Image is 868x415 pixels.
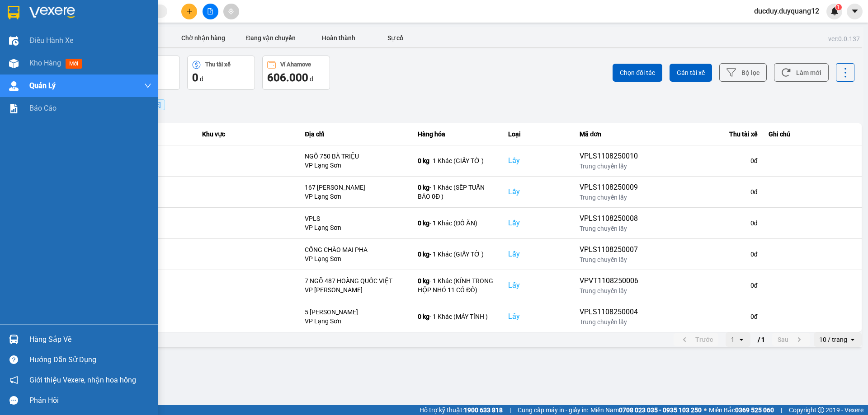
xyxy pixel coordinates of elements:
[418,250,497,259] div: - 1 Khác (GIẤY TỜ )
[580,255,638,264] div: Trung chuyển lấy
[574,123,644,145] th: Mã đơn
[418,251,429,258] span: 0 kg
[508,155,569,166] div: Lấy
[418,276,497,294] div: - 1 Khác (KÍNH TRONG HỘP NHỎ 11 CÓ ĐỒ)
[580,182,638,193] div: VPLS1108250009
[837,4,840,10] span: 1
[29,374,136,386] span: Giới thiệu Vexere, nhận hoa hồng
[848,335,849,344] input: Selected 10 / trang.
[418,219,429,227] span: 0 kg
[580,286,638,295] div: Trung chuyển lấy
[830,7,839,15] img: icon-new-feature
[29,394,151,407] div: Phản hồi
[649,129,758,140] div: Thu tài xế
[649,281,758,290] div: 0 đ
[418,219,497,228] div: - 1 Khác (ĐỒ ĂN)
[267,70,325,85] div: đ
[649,187,758,196] div: 0 đ
[192,70,250,85] div: đ
[580,213,638,224] div: VPLS1108250008
[305,276,407,285] div: 7 NGÕ 487 HOÀNG QUỐC VIỆT
[203,4,218,19] button: file-add
[418,157,429,164] span: 0 kg
[649,312,758,321] div: 0 đ
[747,5,826,17] span: ducduy.duyquang12
[819,335,847,344] div: 10 / trang
[305,152,407,161] div: NGÕ 750 BÀ TRIỆU
[580,151,638,162] div: VPLS1108250010
[849,336,856,343] svg: open
[29,59,61,67] span: Kho hàng
[674,333,718,346] button: previous page. current page 1 / 1
[503,123,574,145] th: Loại
[299,123,412,145] th: Địa chỉ
[738,336,745,343] svg: open
[464,406,503,414] strong: 1900 633 818
[228,8,234,14] span: aim
[580,224,638,233] div: Trung chuyển lấy
[620,68,655,77] span: Chọn đối tác
[305,192,407,201] div: VP Lạng Sơn
[181,4,197,19] button: plus
[237,29,305,47] button: Đang vận chuyển
[305,285,407,294] div: VP [PERSON_NAME]
[508,249,569,260] div: Lấy
[29,103,57,114] span: Báo cáo
[818,407,824,413] span: copyright
[649,219,758,228] div: 0 đ
[580,244,638,255] div: VPLS1108250007
[9,104,19,113] img: solution-icon
[847,4,863,19] button: caret-down
[709,405,774,415] span: Miền Bắc
[735,406,774,414] strong: 0369 525 060
[29,80,56,91] span: Quản Lý
[418,183,497,201] div: - 1 Khác (SẾP TUẤN BÁO 0Đ )
[305,214,407,223] div: VPLS
[649,250,758,259] div: 0 đ
[774,63,829,82] button: Làm mới
[590,405,702,415] span: Miền Nam
[412,123,503,145] th: Hàng hóa
[262,56,330,90] button: Ví Ahamove606.000 đ
[305,317,407,326] div: VP Lạng Sơn
[144,82,151,89] span: down
[781,405,782,415] span: |
[29,35,73,46] span: Điều hành xe
[267,71,308,84] span: 606.000
[9,396,18,405] span: message
[9,335,19,344] img: warehouse-icon
[9,36,19,46] img: warehouse-icon
[305,223,407,232] div: VP Lạng Sơn
[508,218,569,228] div: Lấy
[418,313,429,320] span: 0 kg
[649,156,758,165] div: 0 đ
[197,123,299,145] th: Khu vực
[580,307,638,317] div: VPLS1108250004
[677,68,705,77] span: Gán tài xế
[169,29,237,47] button: Chờ nhận hàng
[187,56,255,90] button: Thu tài xế0 đ
[508,187,569,197] div: Lấy
[508,280,569,291] div: Lấy
[418,184,429,191] span: 0 kg
[29,333,151,346] div: Hàng sắp về
[704,408,707,412] span: ⚪️
[66,59,82,69] span: mới
[758,334,765,345] span: / 1
[509,405,511,415] span: |
[373,29,418,47] button: Sự cố
[280,61,311,68] div: Ví Ahamove
[305,308,407,317] div: 5 [PERSON_NAME]
[731,335,735,344] div: 1
[8,6,19,19] img: logo-vxr
[305,183,407,192] div: 167 [PERSON_NAME]
[205,61,231,68] div: Thu tài xế
[613,64,662,82] button: Chọn đối tác
[580,193,638,202] div: Trung chuyển lấy
[9,81,19,91] img: warehouse-icon
[763,123,862,145] th: Ghi chú
[851,7,859,15] span: caret-down
[619,406,702,414] strong: 0708 023 035 - 0935 103 250
[508,311,569,322] div: Lấy
[305,29,373,47] button: Hoàn thành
